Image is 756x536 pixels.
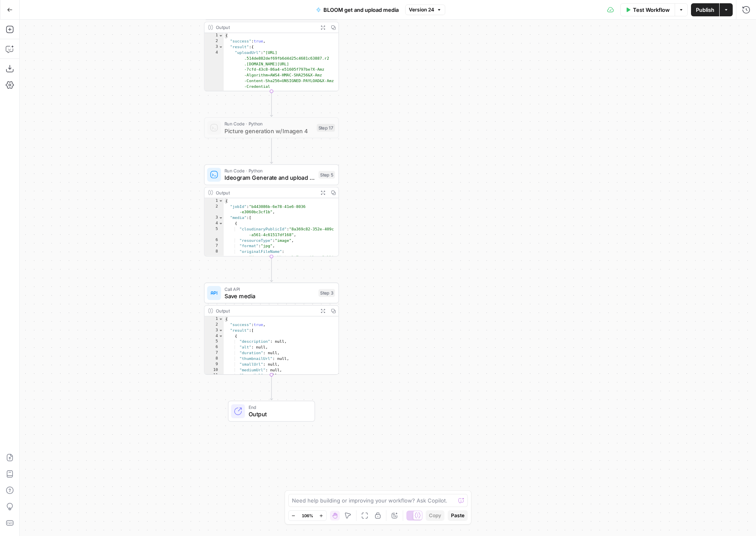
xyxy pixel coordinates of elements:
[204,345,224,351] div: 6
[224,121,313,127] span: Run Code · Python
[218,45,223,50] span: Toggle code folding, rows 3 through 11
[317,124,335,132] div: Step 17
[620,3,675,16] button: Test Workflow
[204,50,224,140] div: 4
[204,401,339,422] div: EndOutput
[302,512,313,519] span: 106%
[204,333,224,339] div: 4
[426,510,444,521] button: Copy
[270,91,273,116] g: Edge from step_1 to step_17
[216,189,315,196] div: Output
[204,351,224,356] div: 7
[218,333,223,339] span: Toggle code folding, rows 4 through 38
[204,339,224,345] div: 5
[204,45,224,50] div: 3
[204,362,224,367] div: 9
[429,512,441,519] span: Copy
[216,307,315,314] div: Output
[249,410,308,418] span: Output
[249,404,308,411] span: End
[409,6,434,13] span: Version 24
[204,328,224,333] div: 3
[224,127,313,135] span: Picture generation w/Imagen 4
[216,24,315,31] div: Output
[218,221,223,226] span: Toggle code folding, rows 4 through 14
[204,243,224,249] div: 7
[311,3,404,16] button: BLOOM get and upload media
[204,117,339,138] div: Run Code · PythonPicture generation w/Imagen 4Step 17
[218,317,223,322] span: Toggle code folding, rows 1 through 40
[224,167,315,174] span: Run Code · Python
[451,512,464,519] span: Paste
[204,356,224,362] div: 8
[691,3,719,16] button: Publish
[218,198,223,204] span: Toggle code folding, rows 1 through 16
[270,375,273,400] g: Edge from step_3 to end
[224,292,315,300] span: Save media
[204,317,224,322] div: 1
[204,164,339,257] div: Run Code · PythonIdeogram Generate and upload mediaStep 5Output{ "jobId":"b443086b-6e78-41e6-8036...
[204,249,224,266] div: 8
[204,33,224,39] div: 1
[270,138,273,163] g: Edge from step_17 to step_5
[204,226,224,238] div: 5
[218,328,223,333] span: Toggle code folding, rows 3 through 39
[405,4,445,15] button: Version 24
[204,322,224,328] div: 2
[204,198,224,204] div: 1
[204,221,224,226] div: 4
[633,6,670,14] span: Test Workflow
[204,204,224,215] div: 2
[204,367,224,373] div: 10
[448,510,468,521] button: Paste
[224,174,315,182] span: Ideogram Generate and upload media
[319,289,335,297] div: Step 3
[319,171,335,179] div: Step 5
[204,373,224,379] div: 11
[224,286,315,293] span: Call API
[218,33,223,39] span: Toggle code folding, rows 1 through 12
[204,238,224,243] div: 6
[218,215,223,221] span: Toggle code folding, rows 3 through 15
[204,283,339,375] div: Call APISave mediaStep 3Output{ "success":true, "result":[ { "description": null, "alt": null, "d...
[270,257,273,282] g: Edge from step_5 to step_3
[323,6,399,14] span: BLOOM get and upload media
[204,39,224,45] div: 2
[696,6,714,14] span: Publish
[204,215,224,221] div: 3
